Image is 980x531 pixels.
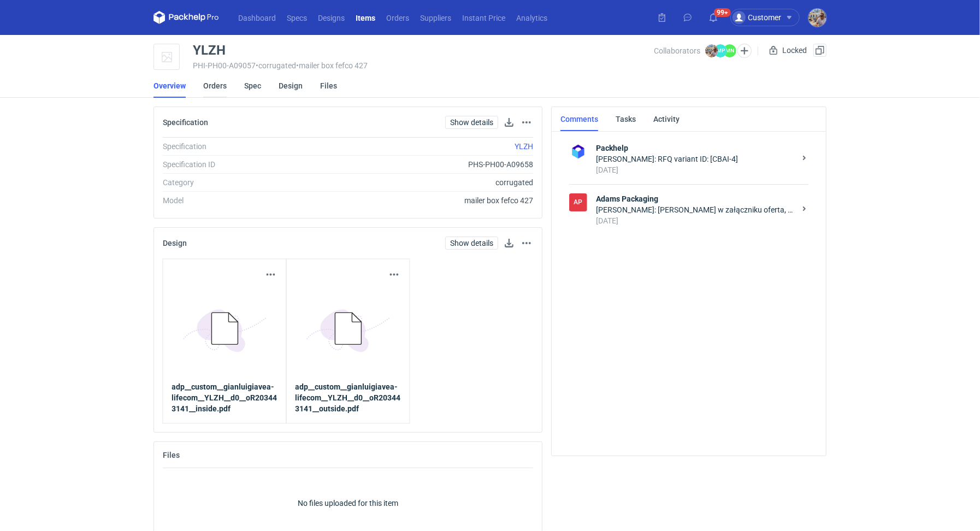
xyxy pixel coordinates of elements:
[596,164,795,175] div: [DATE]
[311,177,533,188] div: corrugated
[737,44,752,58] button: Edit collaborators
[296,383,401,414] strong: adp__custom__gianluigiavea-lifecom__YLZH__d0__oR203443141__outside.pdf
[714,44,727,57] figcaption: MP
[264,268,278,281] button: Actions
[163,239,187,247] h2: Design
[596,215,795,226] div: [DATE]
[163,118,208,127] h2: Specification
[445,116,498,129] a: Show details
[705,44,718,57] img: Michał Palasek
[233,11,281,24] a: Dashboard
[163,177,311,188] div: Category
[163,451,180,459] h2: Files
[296,382,401,415] a: adp__custom__gianluigiavea-lifecom__YLZH__d0__oR203443141__outside.pdf
[311,195,533,206] div: mailer box fefco 427
[320,74,337,98] a: Files
[730,9,808,26] button: Customer
[569,193,587,211] figcaption: AP
[256,61,296,70] span: • corrugated
[767,44,809,57] div: Locked
[154,74,186,98] a: Overview
[569,143,587,161] img: Packhelp
[311,159,533,170] div: PHS-PH00-A09658
[163,159,311,170] div: Specification ID
[653,107,680,131] a: Activity
[560,107,598,131] a: Comments
[457,11,511,24] a: Instant Price
[511,11,553,24] a: Analytics
[503,237,516,250] button: Download design
[654,46,701,55] span: Collaborators
[520,116,533,129] button: Actions
[596,143,795,154] strong: Packhelp
[281,11,312,24] a: Specs
[312,11,350,24] a: Designs
[569,193,587,211] div: Adams Packaging
[381,11,415,24] a: Orders
[733,11,781,24] div: Customer
[596,193,795,204] strong: Adams Packaging
[388,268,401,281] button: Actions
[154,11,219,24] svg: Packhelp Pro
[298,498,398,509] p: No files uploaded for this item
[445,237,498,250] a: Show details
[596,204,795,215] div: [PERSON_NAME]: [PERSON_NAME] w załączniku oferta, zadruk wewnątrz policzony po 15%, zewnątrz do 50%
[296,61,368,70] span: • mailer box fefco 427
[244,74,261,98] a: Spec
[415,11,457,24] a: Suppliers
[163,195,311,206] div: Model
[723,44,736,57] figcaption: MN
[279,74,303,98] a: Design
[163,141,311,152] div: Specification
[808,9,826,27] img: Michał Palasek
[193,44,226,57] div: YLZH
[172,383,278,414] strong: adp__custom__gianluigiavea-lifecom__YLZH__d0__oR203443141__inside.pdf
[193,61,654,70] div: PHI-PH00-A09057
[520,237,533,250] button: Actions
[616,107,636,131] a: Tasks
[203,74,227,98] a: Orders
[705,9,722,26] button: 99+
[172,382,278,415] a: adp__custom__gianluigiavea-lifecom__YLZH__d0__oR203443141__inside.pdf
[503,116,516,129] button: Download specification
[596,154,795,164] div: [PERSON_NAME]: RFQ variant ID: [CBAI-4]
[813,44,826,57] button: Duplicate Item
[515,142,533,151] a: YLZH
[350,11,381,24] a: Items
